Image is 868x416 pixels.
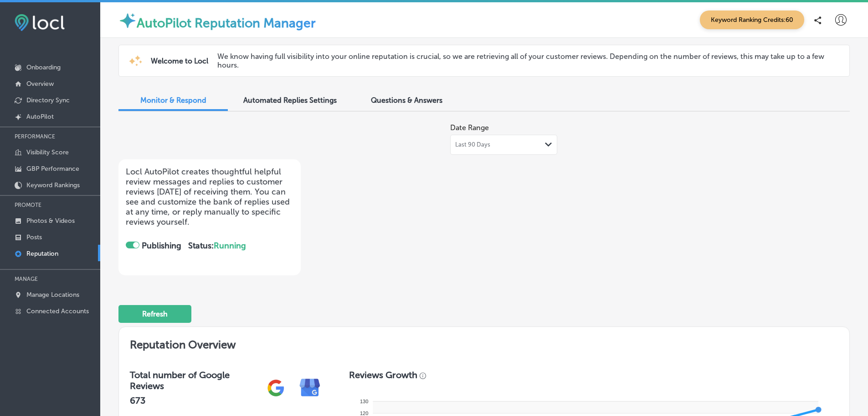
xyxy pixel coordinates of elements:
[26,181,80,189] p: Keyword Rankings
[137,16,316,31] label: AutoPilot Reputation Manager
[26,307,89,315] p: Connected Accounts
[700,11,804,29] span: Keyword Ranking Credits: 60
[26,113,54,121] p: AutoPilot
[151,57,208,65] span: Welcome to Locl
[360,399,368,404] tspan: 130
[118,305,191,323] button: Refresh
[26,250,58,258] p: Reputation
[142,241,181,251] strong: Publishing
[371,96,442,105] span: Questions & Answers
[349,369,417,380] h3: Reviews Growth
[214,241,246,251] span: Running
[217,52,836,69] p: We know having full visibility into your online reputation is crucial, so we are retrieving all o...
[243,96,337,105] span: Automated Replies Settings
[26,233,42,241] p: Posts
[119,327,849,358] h2: Reputation Overview
[15,14,65,31] img: fda3e92497d09a02dc62c9cd864e3231.png
[26,63,61,71] p: Onboarding
[26,217,75,225] p: Photos & Videos
[26,148,69,156] p: Visibility Score
[26,80,54,88] p: Overview
[450,123,489,132] label: Date Range
[140,96,206,105] span: Monitor & Respond
[126,167,293,227] p: Locl AutoPilot creates thoughtful helpful review messages and replies to customer reviews [DATE] ...
[130,395,259,406] h2: 673
[26,291,79,299] p: Manage Locations
[188,241,246,251] strong: Status:
[26,165,79,173] p: GBP Performance
[293,371,327,405] img: e7ababfa220611ac49bdb491a11684a6.png
[455,141,490,148] span: Last 90 Days
[118,11,137,30] img: autopilot-icon
[360,411,368,416] tspan: 120
[130,369,259,391] h3: Total number of Google Reviews
[259,371,293,405] img: gPZS+5FD6qPJAAAAABJRU5ErkJggg==
[26,96,70,104] p: Directory Sync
